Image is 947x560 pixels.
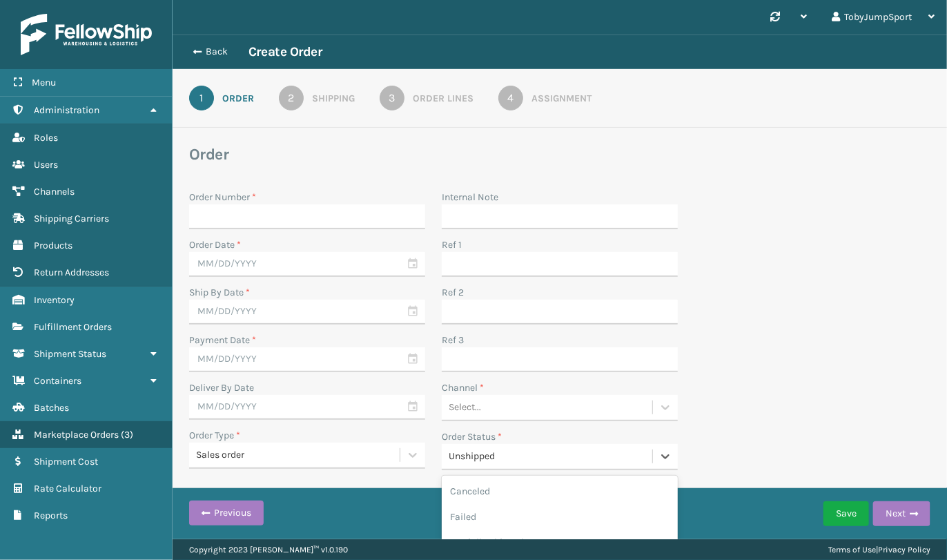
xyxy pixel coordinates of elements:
[34,159,58,171] span: Users
[222,91,254,106] div: Order
[189,347,425,372] input: MM/DD/YYYY
[21,14,152,55] img: logo
[34,348,106,360] span: Shipment Status
[196,448,401,463] div: Sales order
[828,539,930,560] div: |
[828,545,876,554] a: Terms of Use
[823,501,869,526] button: Save
[34,402,69,414] span: Batches
[189,539,348,560] p: Copyright 2023 [PERSON_NAME]™ v 1.0.190
[121,429,133,441] span: ( 3 )
[34,132,58,144] span: Roles
[442,530,678,555] div: Partially Shipped
[442,380,484,395] label: Channel
[189,239,241,251] label: Order Date
[442,190,498,204] label: Internal Note
[189,190,256,204] label: Order Number
[189,395,425,420] input: MM/DD/YYYY
[189,144,930,165] h3: Order
[189,287,250,298] label: Ship By Date
[34,294,75,306] span: Inventory
[878,545,930,554] a: Privacy Policy
[442,238,462,252] label: Ref 1
[442,285,464,300] label: Ref 2
[34,267,109,278] span: Return Addresses
[34,240,72,251] span: Products
[189,252,425,277] input: MM/DD/YYYY
[498,86,523,110] div: 4
[34,186,75,197] span: Channels
[442,479,678,504] div: Canceled
[34,375,81,387] span: Containers
[312,91,355,106] div: Shipping
[189,501,264,525] button: Previous
[189,428,240,443] label: Order Type
[34,510,68,521] span: Reports
[380,86,404,110] div: 3
[531,91,592,106] div: Assignment
[279,86,304,110] div: 2
[449,450,654,464] div: Unshipped
[189,334,256,346] label: Payment Date
[185,46,248,58] button: Back
[873,501,930,526] button: Next
[442,333,464,347] label: Ref 3
[34,104,99,116] span: Administration
[442,429,502,444] label: Order Status
[34,321,112,333] span: Fulfillment Orders
[189,382,254,394] label: Deliver By Date
[442,504,678,530] div: Failed
[34,456,98,467] span: Shipment Cost
[413,91,473,106] div: Order Lines
[34,213,109,224] span: Shipping Carriers
[34,483,101,494] span: Rate Calculator
[449,400,481,415] div: Select...
[189,86,214,110] div: 1
[32,77,56,88] span: Menu
[248,44,322,60] h3: Create Order
[34,429,119,441] span: Marketplace Orders
[189,300,425,325] input: MM/DD/YYYY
